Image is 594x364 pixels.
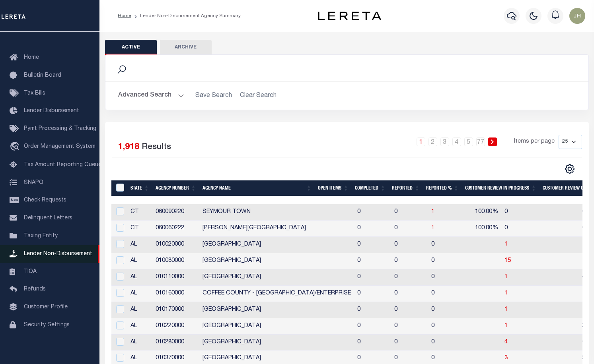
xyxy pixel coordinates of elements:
[24,144,95,149] span: Order Management System
[118,143,139,151] span: 1,918
[428,137,437,146] a: 2
[199,269,354,286] td: [GEOGRAPHIC_DATA]
[24,91,45,96] span: Tax Bills
[428,286,462,302] td: 0
[199,318,354,335] td: [GEOGRAPHIC_DATA]
[152,318,199,335] td: 010220000
[24,126,96,132] span: Pymt Processing & Tracking
[391,286,428,302] td: 0
[24,304,68,310] span: Customer Profile
[24,322,70,328] span: Security Settings
[417,137,425,146] a: 1
[152,286,199,302] td: 010160000
[391,302,428,318] td: 0
[391,237,428,253] td: 0
[24,108,79,114] span: Lender Disbursement
[199,253,354,269] td: [GEOGRAPHIC_DATA]
[354,302,391,318] td: 0
[24,215,72,221] span: Delinquent Letters
[452,137,461,146] a: 4
[24,197,66,203] span: Check Requests
[504,355,508,361] span: 3
[127,237,152,253] td: AL
[24,55,39,60] span: Home
[504,290,508,296] a: 1
[501,221,579,237] td: 0
[315,180,352,197] th: Open Items: activate to sort column ascending
[127,180,152,197] th: State: activate to sort column ascending
[10,142,22,152] i: travel_explore
[24,180,43,185] span: SNAPQ
[199,237,354,253] td: [GEOGRAPHIC_DATA]
[391,335,428,351] td: 0
[354,253,391,269] td: 0
[199,204,354,221] td: SEYMOUR TOWN
[354,204,391,221] td: 0
[127,204,152,221] td: CT
[504,339,508,345] a: 4
[199,302,354,318] td: [GEOGRAPHIC_DATA]
[428,335,462,351] td: 0
[111,180,127,197] th: MBACode
[199,180,315,197] th: Agency Name: activate to sort column ascending
[514,137,555,146] span: Items per page
[431,209,434,215] a: 1
[152,269,199,286] td: 010110000
[142,141,171,154] label: Results
[199,221,354,237] td: [PERSON_NAME][GEOGRAPHIC_DATA]
[127,318,152,335] td: AL
[24,287,46,292] span: Refunds
[105,40,157,55] button: Active
[504,258,511,263] a: 15
[152,180,199,197] th: Agency Number: activate to sort column ascending
[152,237,199,253] td: 010020000
[423,180,462,197] th: Reported %: activate to sort column ascending
[504,307,508,312] a: 1
[501,204,579,221] td: 0
[476,137,485,146] a: 77
[24,73,61,78] span: Bulletin Board
[24,233,58,239] span: Taxing Entity
[389,180,423,197] th: Reported: activate to sort column ascending
[431,225,434,231] a: 1
[391,253,428,269] td: 0
[569,8,585,24] img: svg+xml;base64,PHN2ZyB4bWxucz0iaHR0cDovL3d3dy53My5vcmcvMjAwMC9zdmciIHBvaW50ZXItZXZlbnRzPSJub25lIi...
[354,318,391,335] td: 0
[354,221,391,237] td: 0
[24,251,92,257] span: Lender Non-Disbursement
[152,204,199,221] td: 060090220
[504,323,508,329] a: 1
[127,221,152,237] td: CT
[391,204,428,221] td: 0
[24,269,37,274] span: TIQA
[354,269,391,286] td: 0
[152,335,199,351] td: 010280000
[428,302,462,318] td: 0
[428,237,462,253] td: 0
[504,242,508,247] a: 1
[127,302,152,318] td: AL
[127,269,152,286] td: AL
[428,318,462,335] td: 0
[391,221,428,237] td: 0
[462,204,501,221] td: 100.00%
[354,335,391,351] td: 0
[152,221,199,237] td: 060060222
[504,274,508,280] a: 1
[118,14,131,18] a: Home
[462,180,539,197] th: Customer Review In Progress: activate to sort column ascending
[391,269,428,286] td: 0
[131,12,241,19] li: Lender Non-Disbursement Agency Summary
[464,137,473,146] a: 5
[440,137,449,146] a: 3
[462,221,501,237] td: 100.00%
[318,12,382,20] img: logo-dark.svg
